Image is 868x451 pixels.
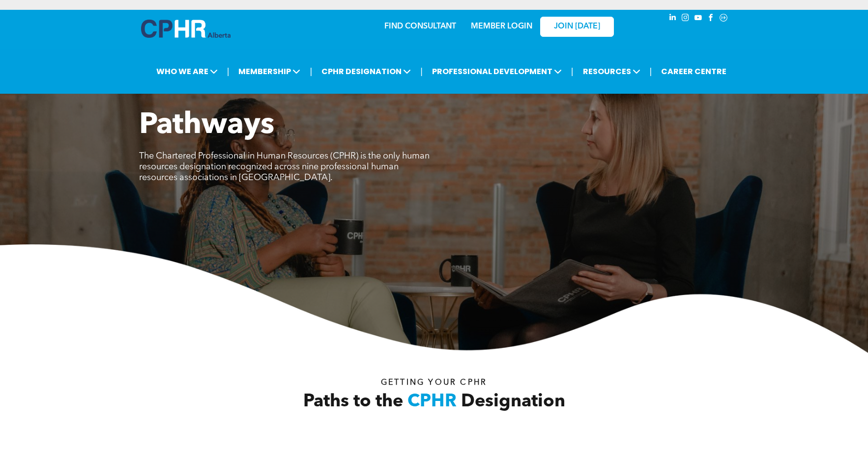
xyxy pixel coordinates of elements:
[667,12,678,26] a: linkedin
[680,12,691,26] a: instagram
[540,17,614,37] a: JOIN [DATE]
[650,61,652,81] li: |
[235,62,303,80] span: MEMBERSHIP
[658,62,729,80] a: CAREER CENTRE
[461,393,565,411] span: Designation
[718,12,729,26] a: Social network
[318,62,414,80] span: CPHR DESIGNATION
[429,62,565,80] span: PROFESSIONAL DEVELOPMENT
[139,152,430,182] span: The Chartered Professional in Human Resources (CPHR) is the only human resources designation reco...
[554,22,600,31] span: JOIN [DATE]
[384,23,456,30] a: FIND CONSULTANT
[303,393,403,411] span: Paths to the
[407,393,457,411] span: CPHR
[153,62,221,80] span: WHO WE ARE
[471,23,532,30] a: MEMBER LOGIN
[693,12,703,26] a: youtube
[420,61,423,81] li: |
[381,379,487,387] span: Getting your Cphr
[227,61,230,81] li: |
[141,20,231,38] img: A blue and white logo for cp alberta
[580,62,643,80] span: RESOURCES
[139,111,274,140] span: Pathways
[705,12,716,26] a: facebook
[571,61,574,81] li: |
[310,61,312,81] li: |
